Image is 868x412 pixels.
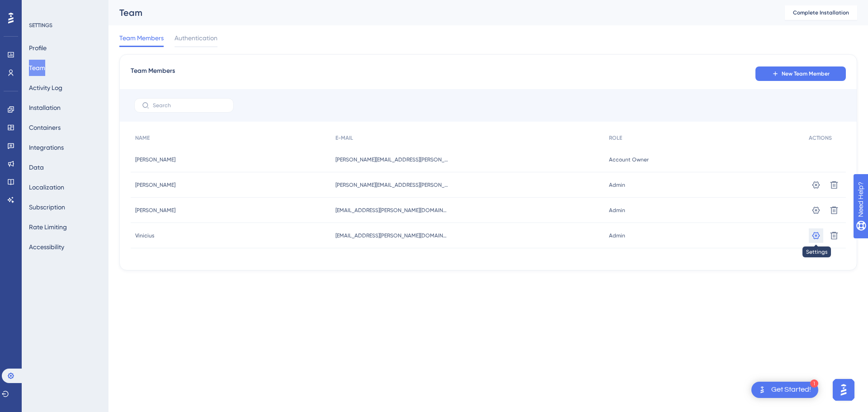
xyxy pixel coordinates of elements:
span: [EMAIL_ADDRESS][PERSON_NAME][DOMAIN_NAME] [335,207,448,214]
div: Get Started! [771,385,811,395]
button: Containers [29,119,61,136]
span: Admin [609,232,625,239]
img: launcher-image-alternative-text [757,384,768,395]
span: Admin [609,181,625,189]
span: New Team Member [782,70,830,77]
button: Team [29,60,45,76]
button: New Team Member [755,66,846,81]
span: Vinicius [135,232,154,239]
span: [PERSON_NAME] [135,207,175,214]
button: Profile [29,40,47,56]
button: Integrations [29,139,64,156]
span: Team Members [119,33,164,43]
div: 1 [810,379,818,388]
span: NAME [135,134,150,142]
span: ACTIONS [809,134,832,142]
span: Complete Installation [793,9,849,16]
iframe: UserGuiding AI Assistant Launcher [830,376,857,403]
div: Open Get Started! checklist, remaining modules: 1 [751,382,818,398]
input: Search [153,102,226,109]
span: [PERSON_NAME] [135,181,175,189]
span: ROLE [609,134,622,142]
span: [EMAIL_ADDRESS][PERSON_NAME][DOMAIN_NAME] [335,232,448,239]
button: Installation [29,99,61,116]
button: Rate Limiting [29,219,67,235]
button: Activity Log [29,80,62,96]
button: Complete Installation [785,5,857,20]
span: E-MAIL [335,134,353,142]
button: Localization [29,179,64,195]
div: Team [119,6,762,19]
button: Subscription [29,199,65,215]
span: [PERSON_NAME] [135,156,175,163]
span: [PERSON_NAME][EMAIL_ADDRESS][PERSON_NAME][DOMAIN_NAME] [335,181,448,189]
div: SETTINGS [29,22,102,29]
button: Data [29,159,44,175]
span: Team Members [131,66,175,82]
span: [PERSON_NAME][EMAIL_ADDRESS][PERSON_NAME][DOMAIN_NAME] [335,156,448,163]
span: Admin [609,207,625,214]
span: Need Help? [21,2,57,13]
button: Accessibility [29,239,64,255]
span: Authentication [175,33,217,43]
span: Account Owner [609,156,649,163]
